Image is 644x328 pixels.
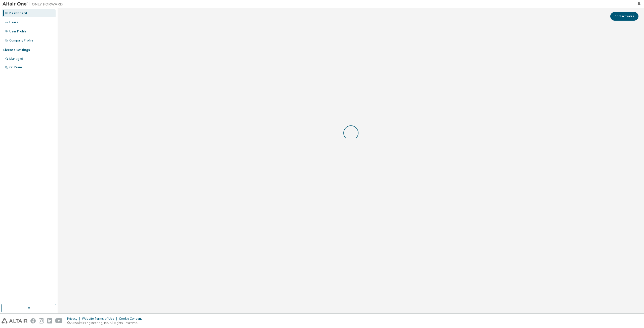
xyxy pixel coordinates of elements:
div: Cookie Consent [119,317,145,321]
p: © 2025 Altair Engineering, Inc. All Rights Reserved. [67,321,145,325]
img: facebook.svg [30,318,36,323]
div: License Settings [3,48,30,52]
div: Website Terms of Use [82,317,119,321]
div: Company Profile [9,38,33,42]
img: altair_logo.svg [2,318,27,323]
img: youtube.svg [55,318,63,323]
div: Users [9,20,18,24]
img: Altair One [3,2,65,7]
img: instagram.svg [39,318,44,323]
div: User Profile [9,29,26,33]
div: Privacy [67,317,82,321]
div: Managed [9,57,23,61]
div: Dashboard [9,11,27,15]
img: linkedin.svg [47,318,52,323]
div: On Prem [9,65,22,69]
button: Contact Sales [610,12,638,21]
